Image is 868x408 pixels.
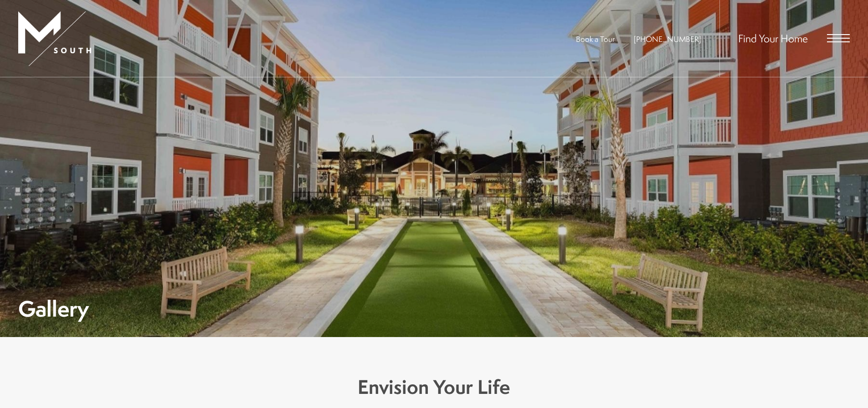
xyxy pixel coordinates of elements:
[576,34,615,44] a: Book a Tour
[827,34,850,42] button: Open Menu
[18,298,89,319] h1: Gallery
[138,373,730,401] h3: Envision Your Life
[634,34,701,44] span: [PHONE_NUMBER]
[738,31,808,45] a: Find Your Home
[634,34,701,44] a: Call Us at 813-570-8014
[18,11,91,66] img: MSouth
